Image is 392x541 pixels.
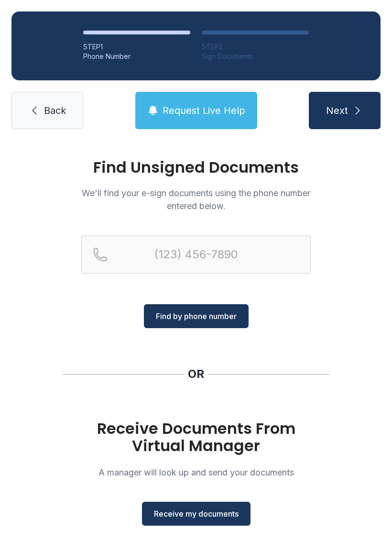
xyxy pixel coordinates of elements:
[81,160,311,175] h1: Find Unsigned Documents
[188,366,204,382] div: OR
[202,42,309,52] div: STEP 2
[326,104,348,117] span: Next
[83,52,190,61] div: Phone Number
[163,104,245,117] span: Request Live Help
[81,466,311,479] p: A manager will look up and send your documents
[44,104,66,117] span: Back
[81,420,311,454] h1: Receive Documents From Virtual Manager
[154,508,239,519] span: Receive my documents
[83,42,190,52] div: STEP 1
[202,52,309,61] div: Sign Documents
[81,187,311,212] p: We'll find your e-sign documents using the phone number entered below.
[156,310,237,322] span: Find by phone number
[81,235,311,274] input: Reservation phone number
